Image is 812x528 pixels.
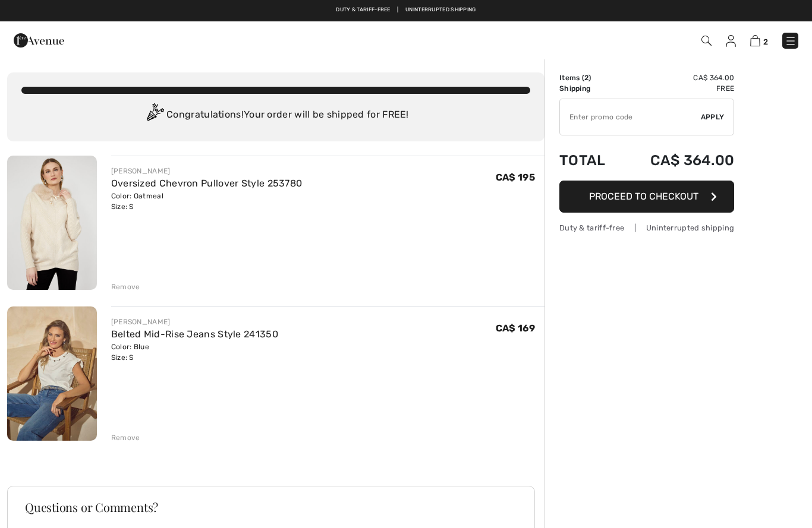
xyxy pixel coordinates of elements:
[7,156,97,290] img: Oversized Chevron Pullover Style 253780
[763,37,768,46] span: 2
[785,35,797,47] img: Menu
[560,99,701,135] input: Promo code
[584,74,588,82] span: 2
[111,191,303,212] div: Color: Oatmeal Size: S
[496,323,535,334] span: CA$ 169
[111,342,278,363] div: Color: Blue Size: S
[559,83,621,94] td: Shipping
[111,328,278,340] a: Belted Mid-Rise Jeans Style 241350
[701,112,725,122] span: Apply
[559,181,734,213] button: Proceed to Checkout
[143,103,166,127] img: Congratulation2.svg
[559,72,621,83] td: Items ( )
[750,35,760,46] img: Shopping Bag
[559,222,734,233] div: Duty & tariff-free | Uninterrupted shipping
[21,103,530,127] div: Congratulations! Your order will be shipped for FREE!
[111,166,303,176] div: [PERSON_NAME]
[14,29,64,52] img: 1ère Avenue
[726,35,736,47] img: My Info
[701,36,712,46] img: Search
[111,178,303,189] a: Oversized Chevron Pullover Style 253780
[14,34,64,45] a: 1ère Avenue
[111,282,140,292] div: Remove
[621,140,734,181] td: CA$ 364.00
[621,72,734,83] td: CA$ 364.00
[111,432,140,443] div: Remove
[496,172,535,183] span: CA$ 195
[7,306,97,441] img: Belted Mid-Rise Jeans Style 241350
[559,140,621,181] td: Total
[589,191,698,202] span: Proceed to Checkout
[621,83,734,94] td: Free
[750,33,768,48] a: 2
[25,501,517,513] h3: Questions or Comments?
[111,317,278,327] div: [PERSON_NAME]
